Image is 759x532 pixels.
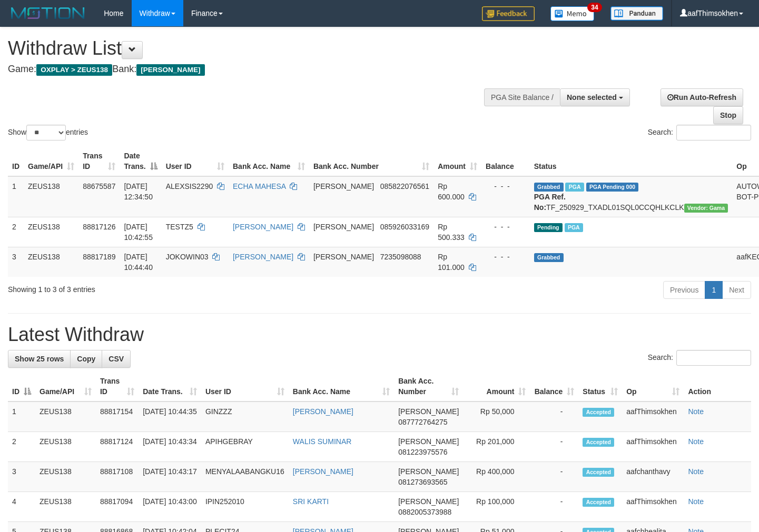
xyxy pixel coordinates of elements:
select: Showentries [26,125,66,140]
span: 88675587 [83,182,115,190]
span: Accepted [583,498,614,507]
td: [DATE] 10:43:00 [139,492,201,522]
td: - [530,492,578,522]
th: Status [530,146,733,176]
span: [PERSON_NAME] [398,467,459,476]
span: Copy 085822076561 to clipboard [380,182,429,190]
h1: Latest Withdraw [8,324,751,345]
span: Rp 500.333 [438,223,465,242]
th: Trans ID: activate to sort column ascending [96,372,139,401]
td: Rp 201,000 [463,432,530,462]
a: [PERSON_NAME] [233,253,293,261]
span: Accepted [583,408,614,417]
td: 2 [8,432,35,462]
input: Search: [676,350,751,366]
span: Copy 085926033169 to clipboard [380,223,429,231]
div: - - - [486,222,526,232]
a: Note [688,467,704,476]
a: Copy [70,350,102,368]
span: CSV [109,355,124,363]
td: GINZZZ [201,401,289,432]
span: [DATE] 10:42:55 [124,223,153,242]
td: [DATE] 10:43:34 [139,432,201,462]
td: ZEUS138 [35,492,96,522]
th: User ID: activate to sort column ascending [201,372,289,401]
td: 88817108 [96,462,139,492]
th: Op: activate to sort column ascending [622,372,684,401]
button: None selected [560,88,630,106]
a: Next [722,281,751,299]
th: Game/API: activate to sort column ascending [35,372,96,401]
th: Bank Acc. Number: activate to sort column ascending [394,372,463,401]
td: aafThimsokhen [622,492,684,522]
span: Pending [534,223,563,232]
div: - - - [486,181,526,192]
span: Rp 101.000 [438,253,465,272]
span: [PERSON_NAME] [313,253,374,261]
span: [DATE] 12:34:50 [124,182,153,201]
th: Bank Acc. Number: activate to sort column ascending [309,146,433,176]
td: - [530,401,578,432]
th: Balance [481,146,530,176]
span: Grabbed [534,183,564,192]
a: Run Auto-Refresh [661,88,743,106]
span: OXPLAY > ZEUS138 [36,64,112,76]
input: Search: [676,125,751,140]
span: Vendor URL: https://trx31.1velocity.biz [684,204,728,213]
td: aafchanthavy [622,462,684,492]
td: aafThimsokhen [622,432,684,462]
span: None selected [567,93,617,102]
span: JOKOWIN03 [166,253,209,261]
td: MENYALAABANGKU16 [201,462,289,492]
td: TF_250929_TXADL01SQL0CCQHLKCLK [530,176,733,217]
div: - - - [486,252,526,262]
span: TESTZ5 [166,223,193,231]
span: Marked by aafmaleo [565,223,583,232]
span: Accepted [583,468,614,477]
span: [DATE] 10:44:40 [124,253,153,272]
span: ALEXSIS2290 [166,182,213,190]
th: Bank Acc. Name: activate to sort column ascending [289,372,394,401]
a: [PERSON_NAME] [293,467,353,476]
span: Copy 0882005373988 to clipboard [398,508,451,516]
span: Copy [77,355,95,363]
td: 3 [8,247,24,277]
td: ZEUS138 [24,217,78,247]
td: ZEUS138 [24,176,78,217]
th: Status: activate to sort column ascending [578,372,622,401]
a: [PERSON_NAME] [293,407,353,416]
h1: Withdraw List [8,38,496,59]
td: ZEUS138 [24,247,78,277]
td: 4 [8,492,35,522]
span: Rp 600.000 [438,182,465,201]
th: Game/API: activate to sort column ascending [24,146,78,176]
th: ID [8,146,24,176]
span: Copy 7235098088 to clipboard [380,253,421,261]
a: Note [688,407,704,416]
td: - [530,462,578,492]
span: [PERSON_NAME] [398,407,459,416]
td: [DATE] 10:43:17 [139,462,201,492]
label: Search: [648,350,751,366]
th: Amount: activate to sort column ascending [463,372,530,401]
th: Bank Acc. Name: activate to sort column ascending [229,146,309,176]
a: WALIS SUMINAR [293,437,352,446]
a: CSV [102,350,131,368]
td: aafThimsokhen [622,401,684,432]
a: Note [688,437,704,446]
td: 1 [8,176,24,217]
td: ZEUS138 [35,432,96,462]
td: [DATE] 10:44:35 [139,401,201,432]
th: Trans ID: activate to sort column ascending [78,146,120,176]
span: [PERSON_NAME] [136,64,204,76]
a: Show 25 rows [8,350,71,368]
td: 3 [8,462,35,492]
th: User ID: activate to sort column ascending [162,146,229,176]
a: [PERSON_NAME] [233,223,293,231]
td: 88817094 [96,492,139,522]
td: 88817124 [96,432,139,462]
b: PGA Ref. No: [534,193,566,212]
span: [PERSON_NAME] [398,497,459,506]
span: Copy 081273693565 to clipboard [398,478,447,486]
th: ID: activate to sort column descending [8,372,35,401]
